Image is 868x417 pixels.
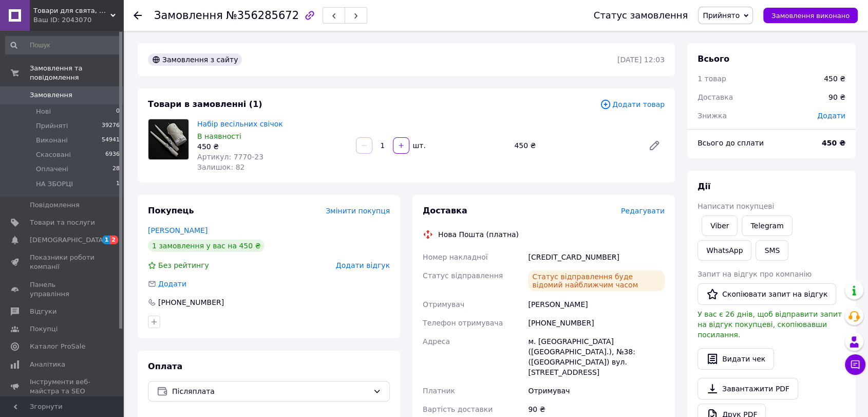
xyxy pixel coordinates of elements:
[423,319,503,327] span: Телефон отримувача
[30,253,95,271] span: Показники роботи компанії
[326,207,390,215] span: Змінити покупця
[5,36,121,55] input: Пошук
[33,6,110,15] span: Товари для свята, декору та пакування - інтернет магазин Аладдін
[528,270,665,291] div: Статус відправлення буде відомий найближчим часом
[158,261,209,269] span: Без рейтингу
[36,121,68,131] span: Прийняті
[423,405,493,413] span: Вартість доставки
[822,139,845,147] b: 450 ₴
[697,54,729,64] span: Всього
[30,64,123,82] span: Замовлення та повідомлення
[594,10,688,21] div: Статус замовлення
[116,107,120,116] span: 0
[526,314,667,332] div: [PHONE_NUMBER]
[771,12,850,20] span: Замовлення виконано
[197,163,244,171] span: Залишок: 82
[423,387,455,395] span: Платник
[30,90,72,100] span: Замовлення
[30,342,85,351] span: Каталог ProSale
[423,253,488,261] span: Номер накладної
[423,300,464,309] span: Отримувач
[158,280,186,288] span: Додати
[617,56,665,64] time: [DATE] 12:03
[102,235,110,244] span: 1
[697,93,733,101] span: Доставка
[30,377,95,396] span: Інструменти веб-майстра та SEO
[36,136,68,145] span: Виконані
[148,361,182,371] span: Оплата
[110,235,118,244] span: 2
[644,135,665,156] a: Редагувати
[702,215,738,236] a: Viber
[822,86,852,108] div: 90 ₴
[697,240,751,261] a: WhatsApp
[817,112,845,120] span: Додати
[148,206,194,215] span: Покупець
[697,270,812,278] span: Запит на відгук про компанію
[697,348,774,370] button: Видати чек
[148,119,188,159] img: Набір весільних свічок
[621,207,665,215] span: Редагувати
[697,310,842,339] span: У вас є 26 днів, щоб відправити запит на відгук покупцеві, скопіювавши посилання.
[148,240,265,252] div: 1 замовлення у вас на 450 ₴
[226,9,299,22] span: №356285672
[697,75,726,83] span: 1 товар
[763,8,858,23] button: Замовлення виконано
[102,121,120,131] span: 39276
[134,10,142,21] div: Повернутися назад
[148,53,242,66] div: Замовлення з сайту
[30,307,56,316] span: Відгуки
[336,261,390,269] span: Додати відгук
[33,15,123,25] div: Ваш ID: 2043070
[756,240,788,261] button: SMS
[30,218,95,227] span: Товари та послуги
[600,99,665,110] span: Додати товар
[36,150,71,159] span: Скасовані
[703,11,740,20] span: Прийнято
[526,382,667,400] div: Отримувач
[697,378,798,400] a: Завантажити PDF
[30,280,95,299] span: Панель управління
[697,202,774,210] span: Написати покупцеві
[36,179,73,189] span: НА ЗБОРЦІ
[423,271,503,280] span: Статус відправлення
[845,354,865,375] button: Чат з покупцем
[105,150,120,159] span: 6936
[526,332,667,382] div: м. [GEOGRAPHIC_DATA] ([GEOGRAPHIC_DATA].), №38: ([GEOGRAPHIC_DATA]) вул. [STREET_ADDRESS]
[36,107,51,116] span: Нові
[526,295,667,314] div: [PERSON_NAME]
[157,297,225,307] div: [PHONE_NUMBER]
[197,153,263,161] span: Артикул: 7770-23
[697,283,836,305] button: Скопіювати запит на відгук
[410,140,427,151] div: шт.
[148,226,207,234] a: [PERSON_NAME]
[30,235,106,245] span: [DEMOGRAPHIC_DATA]
[697,182,710,191] span: Дії
[526,248,667,266] div: [CREDIT_CARD_NUMBER]
[30,201,80,210] span: Повідомлення
[148,99,262,109] span: Товари в замовленні (1)
[697,139,764,147] span: Всього до сплати
[742,215,792,236] a: Telegram
[697,112,727,120] span: Знижка
[36,165,68,174] span: Оплачені
[824,74,845,84] div: 450 ₴
[197,132,241,140] span: В наявності
[510,138,640,153] div: 450 ₴
[116,179,120,189] span: 1
[30,360,65,369] span: Аналітика
[30,324,58,334] span: Покупці
[436,229,521,240] div: Нова Пошта (платна)
[423,206,467,215] span: Доставка
[423,337,450,346] span: Адреса
[102,136,120,145] span: 54941
[197,120,283,128] a: Набір весільних свічок
[197,141,348,152] div: 450 ₴
[154,9,223,22] span: Замовлення
[172,386,369,397] span: Післяплата
[112,165,120,174] span: 28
